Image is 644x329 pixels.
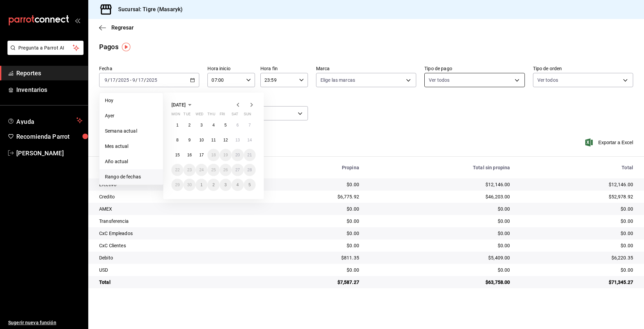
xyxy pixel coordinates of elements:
[171,134,183,146] button: September 8, 2025
[132,77,135,83] input: --
[247,138,252,142] abbr: September 14, 2025
[105,97,158,104] span: Hoy
[16,85,82,94] span: Inventarios
[199,138,204,142] abbr: September 10, 2025
[370,254,510,261] div: $5,409.00
[521,267,633,273] div: $0.00
[171,119,183,131] button: September 1, 2025
[267,279,359,286] div: $7,587.27
[196,112,203,119] abbr: Wednesday
[105,158,158,165] span: Año actual
[187,168,191,172] abbr: September 23, 2025
[521,218,633,225] div: $0.00
[223,153,228,157] abbr: September 19, 2025
[223,168,228,172] abbr: September 26, 2025
[232,112,238,119] abbr: Saturday
[247,153,252,157] abbr: September 21, 2025
[99,230,256,237] div: CxC Empleados
[521,230,633,237] div: $0.00
[207,112,215,119] abbr: Thursday
[232,119,243,131] button: September 6, 2025
[188,138,191,142] abbr: September 9, 2025
[188,123,191,128] abbr: September 2, 2025
[207,66,255,71] label: Hora inicio
[122,43,130,51] button: Tooltip marker
[18,44,73,52] span: Pregunta a Parrot AI
[99,267,256,273] div: USD
[183,149,195,161] button: September 16, 2025
[370,279,510,286] div: $63,758.00
[220,112,225,119] abbr: Friday
[99,254,256,261] div: Debito
[521,206,633,212] div: $0.00
[244,149,256,161] button: September 21, 2025
[235,168,240,172] abbr: September 27, 2025
[110,77,116,83] input: --
[320,77,355,83] span: Elige las marcas
[175,153,180,157] abbr: September 15, 2025
[370,206,510,212] div: $0.00
[220,134,232,146] button: September 12, 2025
[171,179,183,191] button: September 29, 2025
[247,168,252,172] abbr: September 28, 2025
[99,66,199,71] label: Fecha
[200,123,203,128] abbr: September 3, 2025
[224,123,227,128] abbr: September 5, 2025
[370,230,510,237] div: $0.00
[267,165,359,170] div: Propina
[370,165,510,170] div: Total sin propina
[171,164,183,176] button: September 22, 2025
[183,134,195,146] button: September 9, 2025
[232,179,243,191] button: October 4, 2025
[211,153,216,157] abbr: September 18, 2025
[429,77,449,83] span: Ver todos
[244,112,251,119] abbr: Sunday
[424,66,525,71] label: Tipo de pago
[232,164,243,176] button: September 27, 2025
[183,164,195,176] button: September 23, 2025
[207,119,219,131] button: September 4, 2025
[171,102,186,108] span: [DATE]
[370,181,510,188] div: $12,146.00
[211,168,216,172] abbr: September 25, 2025
[196,149,207,161] button: September 17, 2025
[99,24,134,31] button: Regresar
[207,164,219,176] button: September 25, 2025
[99,279,256,286] div: Total
[99,193,256,200] div: Credito
[220,119,232,131] button: September 5, 2025
[521,181,633,188] div: $12,146.00
[267,181,359,188] div: $0.00
[183,119,195,131] button: September 2, 2025
[223,138,228,142] abbr: September 12, 2025
[370,193,510,200] div: $46,203.00
[171,112,180,119] abbr: Monday
[135,77,137,83] span: /
[587,138,633,147] button: Exportar a Excel
[244,179,256,191] button: October 5, 2025
[105,173,158,180] span: Rango de fechas
[75,18,80,23] button: open_drawer_menu
[521,279,633,286] div: $71,345.27
[108,77,110,83] span: /
[16,132,82,141] span: Recomienda Parrot
[537,77,558,83] span: Ver todos
[99,218,256,225] div: Transferencia
[232,134,243,146] button: September 13, 2025
[521,254,633,261] div: $6,220.35
[146,77,158,83] input: ----
[207,179,219,191] button: October 2, 2025
[207,149,219,161] button: September 18, 2025
[16,116,74,124] span: Ayuda
[196,164,207,176] button: September 24, 2025
[99,42,118,52] div: Pagos
[175,182,180,187] abbr: September 29, 2025
[260,66,308,71] label: Hora fin
[116,77,118,83] span: /
[105,128,158,135] span: Semana actual
[236,182,239,187] abbr: October 4, 2025
[213,123,215,128] abbr: September 4, 2025
[244,119,256,131] button: September 7, 2025
[16,69,82,78] span: Reportes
